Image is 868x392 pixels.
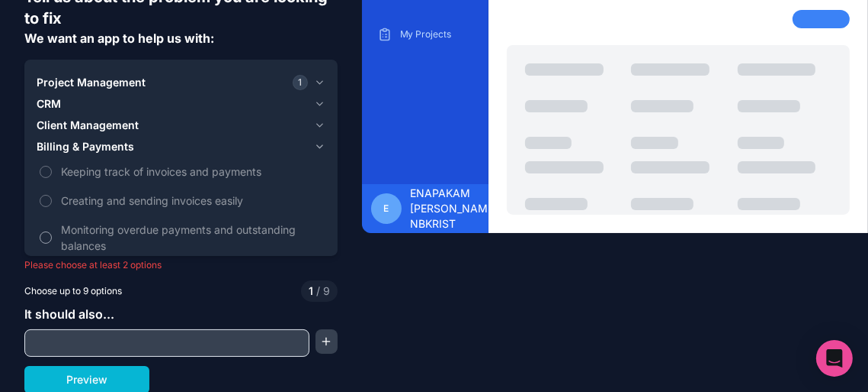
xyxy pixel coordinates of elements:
span: 9 [313,283,330,299]
span: / [316,284,320,297]
span: CRM [37,96,61,112]
button: Creating and sending invoices easily [40,195,52,207]
span: Monitoring overdue payments and outstanding balances [61,222,322,254]
div: Open Intercom Messenger [816,340,853,377]
span: Billing & Payments [37,139,134,154]
button: CRM [37,93,325,115]
button: Project Management1 [37,72,325,93]
div: Billing & Payments [37,157,325,260]
span: Project Management [37,75,146,90]
p: My Projects [400,28,473,40]
span: We want an app to help us with: [24,31,214,46]
span: Creating and sending invoices easily [61,193,322,209]
span: 1 [293,75,308,90]
span: It should also... [24,306,114,322]
button: Keeping track of invoices and payments [40,166,52,178]
span: Client Management [37,118,139,133]
button: Billing & Payments [37,136,325,157]
div: scrollable content [374,22,476,172]
button: Monitoring overdue payments and outstanding balances [40,232,52,244]
button: Client Management [37,115,325,136]
span: ENAPAKAM [PERSON_NAME] NBKRIST [411,186,498,232]
p: Please choose at least 2 options [24,259,338,271]
span: E [383,202,389,215]
span: Choose up to 9 options [24,284,122,298]
span: 1 [309,283,313,299]
span: Keeping track of invoices and payments [61,164,322,180]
